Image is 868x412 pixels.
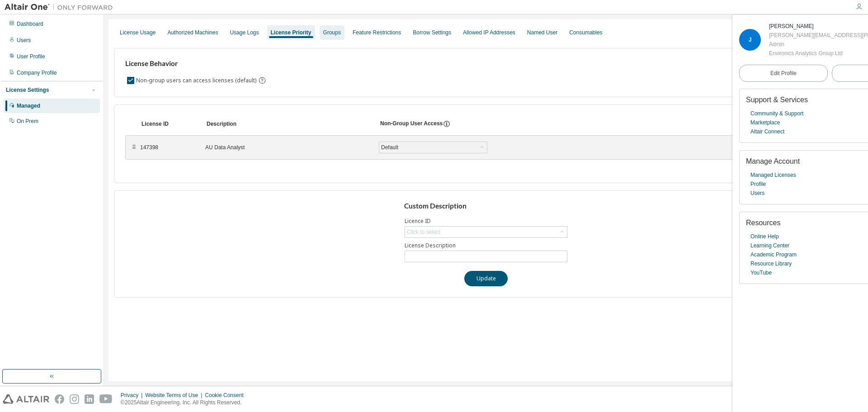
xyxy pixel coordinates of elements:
[271,29,311,36] div: License Priority
[323,29,341,36] div: Groups
[17,118,38,125] div: On Prem
[413,29,451,36] div: Borrow Settings
[750,232,779,241] a: Online Help
[746,96,808,104] span: Support & Services
[405,218,567,225] label: Licence ID
[463,29,515,36] div: Allowed IP Addresses
[258,76,266,85] svg: By default any user not assigned to any group can access any license. Turn this setting off to di...
[85,394,94,404] img: linkedin.svg
[746,157,800,165] span: Manage Account
[750,241,789,250] a: Learning Center
[746,219,780,227] span: Resources
[167,29,218,36] div: Authorized Machines
[750,268,772,277] a: YouTube
[99,394,113,404] img: youtube.svg
[3,394,49,404] img: altair_logo.svg
[380,142,400,152] div: Default
[750,109,803,118] a: Community & Support
[121,399,249,407] p: © 2025 Altair Engineering, Inc. All Rights Reserved.
[569,29,602,36] div: Consumables
[750,259,792,268] a: Resource Library
[230,29,259,36] div: Usage Logs
[120,29,156,36] div: License Usage
[353,29,401,36] div: Feature Restrictions
[750,189,764,198] a: Users
[205,144,368,151] div: AU Data Analyst
[125,59,265,68] h3: License Behavior
[131,144,137,151] div: ⠿
[750,250,797,259] a: Academic Program
[750,170,796,180] a: Managed Licenses
[405,242,567,249] label: License Description
[205,392,249,399] div: Cookie Consent
[5,3,118,12] img: Altair One
[17,20,43,28] div: Dashboard
[527,29,557,36] div: Named User
[379,142,487,153] div: Default
[770,70,797,77] span: Edit Profile
[404,202,568,211] h3: Custom Description
[17,53,45,60] div: User Profile
[6,86,49,94] div: License Settings
[750,127,784,136] a: Altair Connect
[140,144,194,151] div: 147398
[17,69,57,76] div: Company Profile
[70,394,79,404] img: instagram.svg
[55,394,64,404] img: facebook.svg
[750,118,780,127] a: Marketplace
[405,227,567,237] div: Click to select
[142,120,196,128] div: License ID
[739,65,828,82] a: Edit Profile
[380,120,443,128] div: Non-Group User Access
[145,392,205,399] div: Website Terms of Use
[750,180,766,189] a: Profile
[136,75,258,86] label: Non-group users can access licenses (default)
[464,271,508,286] button: Update
[121,392,145,399] div: Privacy
[749,37,752,43] span: J
[17,102,40,109] div: Managed
[207,120,369,128] div: Description
[17,37,31,44] div: Users
[407,228,440,236] div: Click to select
